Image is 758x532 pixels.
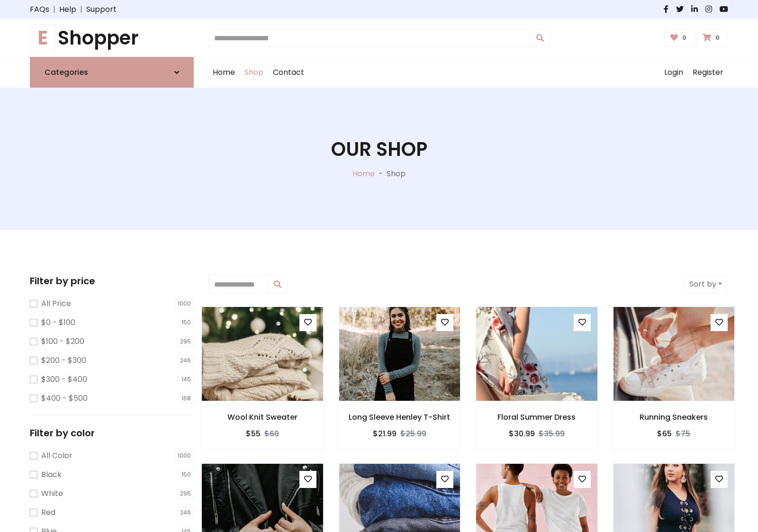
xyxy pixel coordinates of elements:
label: $100 - $200 [41,336,84,347]
a: Home [352,168,375,179]
a: Login [659,57,688,88]
span: 295 [177,489,194,498]
span: 1000 [175,299,194,308]
h1: Our Shop [331,138,427,161]
h6: Categories [45,68,88,77]
del: $60 [264,428,279,439]
del: $25.99 [400,428,426,439]
label: All Price [41,298,71,309]
h1: Shopper [30,27,194,49]
h5: Filter by color [30,427,194,439]
a: 0 [664,29,695,47]
a: Contact [268,57,309,88]
h6: $55 [246,429,261,438]
p: - [375,168,387,180]
span: 168 [179,394,194,403]
span: 150 [179,470,194,479]
span: | [49,4,59,15]
h6: Running Sneakers [613,413,735,422]
label: All Color [41,450,72,461]
span: 150 [179,318,194,327]
span: E [30,24,56,52]
label: Red [41,507,55,518]
p: Shop [387,168,406,180]
h6: $21.99 [373,429,397,438]
a: Support [86,4,117,15]
label: $0 - $100 [41,317,75,328]
h6: Wool Knit Sweater [201,413,324,422]
a: EShopper [30,27,194,49]
span: 1000 [175,451,194,460]
h6: $30.99 [509,429,535,438]
a: Register [688,57,728,88]
span: | [76,4,86,15]
span: 0 [680,34,689,42]
a: 0 [696,29,728,47]
del: $35.99 [539,428,565,439]
h6: Long Sleeve Henley T-Shirt [339,413,461,422]
span: 145 [179,375,194,384]
a: Categories [30,57,194,88]
label: $400 - $500 [41,393,88,404]
a: FAQs [30,4,49,15]
a: Home [208,57,240,88]
span: 0 [713,34,722,42]
h5: Filter by price [30,275,194,287]
button: Sort by [683,275,728,293]
label: $300 - $400 [41,374,87,385]
del: $75 [676,428,690,439]
a: Shop [240,57,268,88]
h6: Floral Summer Dress [476,413,598,422]
span: 295 [177,337,194,346]
span: 246 [177,508,194,517]
h6: $65 [657,429,672,438]
a: Help [59,4,76,15]
span: 246 [177,356,194,365]
label: White [41,488,63,499]
label: Black [41,469,62,480]
label: $200 - $300 [41,355,86,366]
